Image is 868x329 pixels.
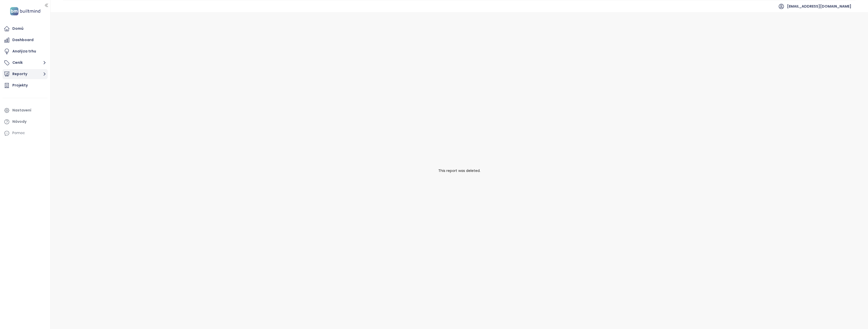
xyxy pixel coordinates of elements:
div: This report was deleted. [50,12,868,329]
button: Reporty [3,69,48,79]
a: Domů [3,24,48,34]
div: Pomoc [12,130,25,136]
div: Návody [12,118,26,125]
div: Projekty [12,82,28,88]
span: [EMAIL_ADDRESS][DOMAIN_NAME] [787,0,851,12]
img: logo [9,6,42,16]
a: Nastavení [3,105,48,115]
button: Ceník [3,58,48,68]
a: Analýza trhu [3,46,48,56]
a: Projekty [3,80,48,91]
div: Domů [12,25,23,32]
a: Návody [3,117,48,127]
div: Dashboard [12,37,34,43]
div: Analýza trhu [12,48,36,54]
div: Nastavení [12,107,31,113]
a: Dashboard [3,35,48,45]
div: Pomoc [3,128,48,138]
